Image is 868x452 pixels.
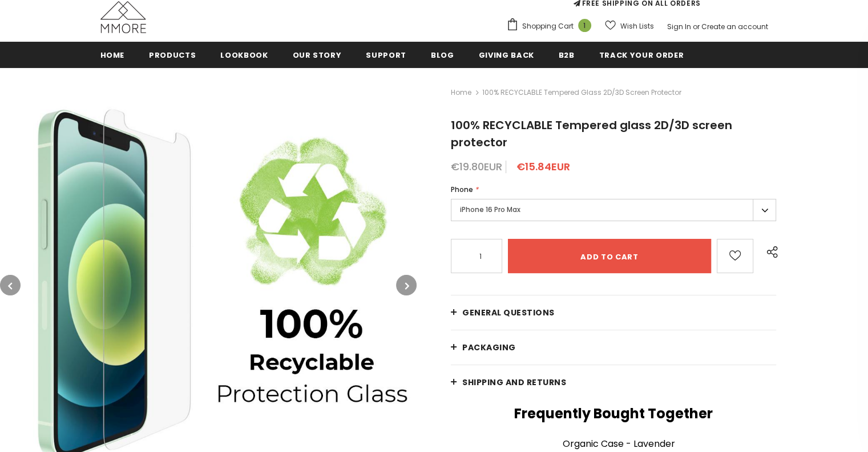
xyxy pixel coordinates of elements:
[451,295,776,330] a: General Questions
[293,50,342,61] span: Our Story
[559,42,575,67] a: B2B
[693,22,700,31] span: or
[149,50,196,61] span: Products
[701,22,768,31] a: Create an account
[451,330,776,365] a: PACKAGING
[462,377,566,388] span: Shipping and returns
[506,18,597,35] a: Shopping Cart 1
[220,50,268,61] span: Lookbook
[462,307,555,318] span: General Questions
[366,42,406,67] a: support
[479,50,534,61] span: Giving back
[366,50,406,61] span: support
[667,22,691,31] a: Sign In
[559,50,575,61] span: B2B
[100,50,125,61] span: Home
[508,239,711,273] input: Add to cart
[451,365,776,399] a: Shipping and returns
[220,42,268,67] a: Lookbook
[149,42,196,67] a: Products
[451,199,776,221] label: iPhone 16 Pro Max
[451,185,473,194] span: Phone
[482,86,681,99] span: 100% RECYCLABLE Tempered glass 2D/3D screen protector
[599,42,684,67] a: Track your order
[605,16,654,36] a: Wish Lists
[479,42,534,67] a: Giving back
[100,42,125,67] a: Home
[522,21,574,32] span: Shopping Cart
[578,19,591,32] span: 1
[100,1,146,33] img: MMORE Cases
[451,159,502,174] span: €19.80EUR
[620,21,654,32] span: Wish Lists
[451,117,732,150] span: 100% RECYCLABLE Tempered glass 2D/3D screen protector
[431,42,454,67] a: Blog
[431,50,454,61] span: Blog
[462,342,516,353] span: PACKAGING
[451,405,776,422] h2: Frequently Bought Together
[516,159,570,174] span: €15.84EUR
[451,86,471,99] a: Home
[293,42,342,67] a: Our Story
[599,50,684,61] span: Track your order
